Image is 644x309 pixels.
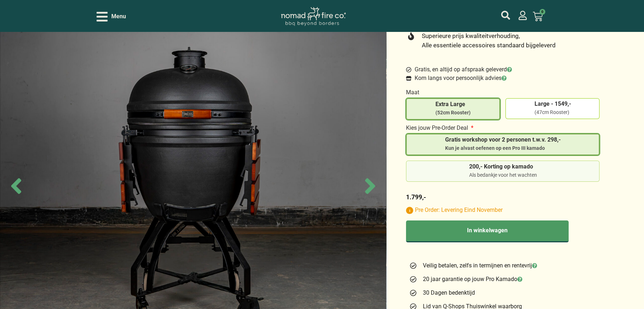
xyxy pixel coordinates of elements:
span: 200,- Korting op kamado [469,164,537,170]
span: Kom langs voor persoonlijk advies [413,74,507,82]
a: 0 [524,7,551,26]
button: In winkelwagen [406,220,569,242]
span: Large - 1549,- [534,101,571,107]
span: Menu [111,12,126,21]
span: Maat [406,90,419,95]
span: 30 Dagen bedenktijd [421,289,475,297]
span: 0 [540,9,545,15]
div: Open/Close Menu [97,10,126,23]
a: Veilig betalen, zelfs in termijnen en rentevrij [409,261,597,270]
div: Als bedankje voor het wachten [469,172,537,179]
span: Next slide [358,173,383,199]
img: Nomad Logo [281,7,346,26]
span: Kies jouw Pre-Order Deal [406,125,468,131]
span: Superieure prijs kwaliteitverhouding, Alle essentiele accessoires standaard bijgeleverd [420,32,556,50]
a: 20 jaar garantie op jouw Pro Kamado [409,275,597,284]
a: Gratis, en altijd op afspraak geleverd [406,65,512,74]
p: Pre Order: Levering Eind November [406,207,599,214]
a: 30 Dagen bedenktijd [409,289,597,297]
a: mijn account [501,11,510,20]
span: 20 jaar garantie op jouw Pro Kamado [421,275,522,284]
span: Gratis workshop voor 2 personen t.w.v. 298,- [445,137,561,143]
a: mijn account [518,11,527,20]
span: Veilig betalen, zelfs in termijnen en rentevrij [421,261,537,270]
div: (47cm Rooster) [534,109,571,116]
div: (52cm Rooster) [435,109,471,117]
span: Extra Large [435,101,471,107]
a: Kom langs voor persoonlijk advies [406,74,507,82]
span: Previous slide [4,173,29,199]
div: Kun je alvast oefenen op een Pro III kamado [445,145,561,152]
span: Gratis, en altijd op afspraak geleverd [413,65,512,74]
